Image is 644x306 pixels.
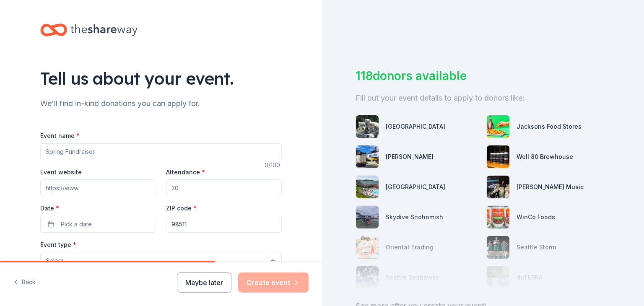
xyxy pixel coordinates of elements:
[487,176,509,198] img: photo for Alfred Music
[166,179,282,196] input: 20
[40,143,282,160] input: Spring Fundraiser
[356,91,610,105] div: Fill out your event details to apply to donors like:
[356,176,379,198] img: photo for Great Wolf Lodge
[40,241,76,249] label: Event type
[356,145,379,168] img: photo for Matson
[40,216,156,233] button: Pick a date
[517,182,584,192] div: [PERSON_NAME] Music
[386,182,445,192] div: [GEOGRAPHIC_DATA]
[40,97,282,110] div: We'll find in-kind donations you can apply for.
[517,122,582,132] div: Jacksons Food Stores
[386,122,445,132] div: [GEOGRAPHIC_DATA]
[166,204,197,213] label: ZIP code
[40,179,156,196] input: https://www...
[487,145,509,168] img: photo for Well 80 Brewhouse
[40,67,282,90] div: Tell us about your event.
[40,168,82,176] label: Event website
[487,115,509,138] img: photo for Jacksons Food Stores
[265,160,282,170] div: 0 /100
[386,152,434,162] div: [PERSON_NAME]
[40,132,80,140] label: Event name
[46,256,63,266] span: Select
[517,152,573,162] div: Well 80 Brewhouse
[13,274,36,291] button: Back
[166,216,282,233] input: 12345 (U.S. only)
[177,272,231,293] button: Maybe later
[61,219,92,229] span: Pick a date
[166,168,205,176] label: Attendance
[40,204,156,213] label: Date
[356,67,610,85] div: 118 donors available
[40,252,282,270] button: Select
[356,115,379,138] img: photo for Woodland Park Zoo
